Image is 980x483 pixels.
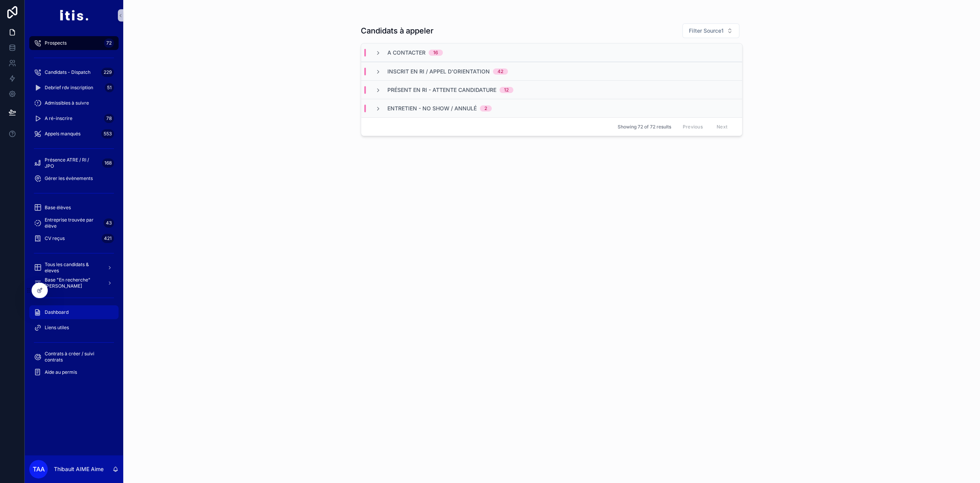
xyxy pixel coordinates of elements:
[617,124,671,130] span: Showing 72 of 72 results
[45,325,69,331] span: Liens utiles
[45,69,90,75] span: Candidats - Dispatch
[105,83,114,92] div: 51
[54,465,104,473] p: Thibault AIME Aime
[59,9,88,22] img: App logo
[29,232,119,245] a: CV reçus421
[682,23,739,38] button: Select Button
[45,100,89,106] span: Admissibles à suivre
[433,50,438,56] div: 16
[29,172,119,185] a: Gérer les évènements
[387,68,490,75] span: Inscrit en RI / appel d'orientation
[45,175,93,182] span: Gérer les évènements
[29,127,119,141] a: Appels manqués553
[387,86,496,94] span: Présent en RI - attente candidature
[29,216,119,230] a: Entreprise trouvée par élève43
[101,68,114,77] div: 229
[29,156,119,170] a: Présence ATRE / RI / JPO168
[45,217,101,229] span: Entreprise trouvée par élève
[45,131,80,137] span: Appels manqués
[45,369,77,375] span: Aide au permis
[29,276,119,290] a: Base "En recherche" [PERSON_NAME]
[484,105,487,112] div: 2
[101,129,114,138] div: 553
[361,25,434,36] h1: Candidats à appeler
[29,81,119,95] a: Debrief rdv inscription51
[33,465,45,474] span: TAA
[45,351,111,363] span: Contrats à créer / suivi contrats
[45,277,101,289] span: Base "En recherche" [PERSON_NAME]
[29,365,119,379] a: Aide au permis
[102,158,114,168] div: 168
[29,96,119,110] a: Admissibles à suivre
[29,305,119,319] a: Dashboard
[104,114,114,123] div: 78
[504,87,509,93] div: 12
[689,27,724,35] span: Filter Source1
[45,115,72,122] span: A ré-inscrire
[29,36,119,50] a: Prospects72
[498,68,503,75] div: 42
[25,31,123,389] div: scrollable content
[45,40,67,46] span: Prospects
[387,49,426,57] span: A contacter
[45,235,65,241] span: CV reçus
[45,85,93,91] span: Debrief rdv inscription
[45,205,71,211] span: Base élèves
[29,201,119,215] a: Base élèves
[29,350,119,364] a: Contrats à créer / suivi contrats
[45,157,99,169] span: Présence ATRE / RI / JPO
[104,218,114,228] div: 43
[104,38,114,48] div: 72
[387,105,477,112] span: Entretien - no show / annulé
[102,234,114,243] div: 421
[29,112,119,125] a: A ré-inscrire78
[29,65,119,79] a: Candidats - Dispatch229
[29,261,119,275] a: Tous les candidats & eleves
[45,309,69,315] span: Dashboard
[45,261,101,274] span: Tous les candidats & eleves
[29,321,119,335] a: Liens utiles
